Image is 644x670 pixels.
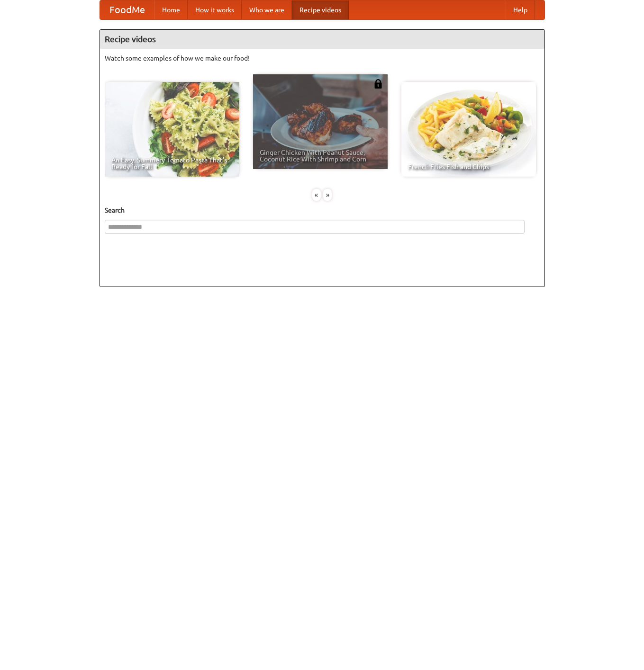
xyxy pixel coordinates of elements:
h5: Search [105,205,540,215]
div: » [323,189,332,201]
div: « [312,189,321,201]
a: Recipe videos [292,0,349,19]
a: Home [154,0,188,19]
span: An Easy, Summery Tomato Pasta That's Ready for Fall [111,157,233,170]
a: How it works [188,0,242,19]
a: An Easy, Summery Tomato Pasta That's Ready for Fall [105,82,239,177]
span: French Fries Fish and Chips [408,163,529,170]
img: 483408.png [373,79,383,89]
a: FoodMe [100,0,154,19]
a: Who we are [242,0,292,19]
h4: Recipe videos [100,30,544,49]
a: Help [506,0,535,19]
a: French Fries Fish and Chips [401,82,536,177]
p: Watch some examples of how we make our food! [105,54,540,63]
